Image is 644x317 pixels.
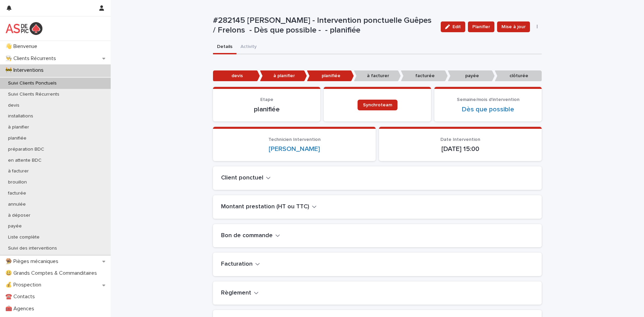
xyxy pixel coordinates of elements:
[307,70,354,82] p: planifiée
[213,40,236,54] button: Details
[3,55,61,62] p: 👨‍🍳 Clients Récurrents
[221,232,280,240] button: Bon de commande
[3,158,47,163] p: en attente BDC
[221,289,259,297] button: Règlement
[3,294,40,300] p: ☎️ Contacts
[441,21,465,32] button: Edit
[457,97,520,102] span: Semaine/mois d'intervention
[3,92,65,97] p: Suivi Clients Récurrents
[3,124,35,130] p: à planifier
[221,105,312,113] p: planifiée
[3,81,62,86] p: Suivi Clients Ponctuels
[3,234,45,240] p: Liste complète
[3,223,27,229] p: payée
[260,97,273,102] span: Etape
[3,147,50,152] p: préparation BDC
[468,21,494,32] button: Planifier
[3,270,102,276] p: 😃 Grands Comptes & Commanditaires
[472,23,490,30] span: Planifier
[3,43,43,50] p: 👋 Bienvenue
[3,179,32,185] p: brouillon
[268,137,321,142] span: Technicien Intervention
[221,203,317,211] button: Montant prestation (HT ou TTC)
[495,70,542,82] p: clôturée
[5,22,43,35] img: yKcqic14S0S6KrLdrqO6
[3,202,31,207] p: annulée
[3,136,32,141] p: planifiée
[221,261,260,268] button: Facturation
[448,70,495,82] p: payée
[269,145,320,153] a: [PERSON_NAME]
[3,191,32,196] p: facturée
[501,23,526,30] span: Mise à jour
[213,16,435,35] p: #282145 [PERSON_NAME] - Intervention ponctuelle Guêpes / Frelons - Dès que possible - - planifiée
[497,21,530,32] button: Mise à jour
[440,137,480,142] span: Date Intervention
[3,246,62,251] p: Suivi des interventions
[221,232,273,240] h2: Bon de commande
[401,70,448,82] p: facturée
[3,282,47,288] p: 💰 Prospection
[236,40,261,54] button: Activity
[3,258,64,265] p: 🪤 Pièges mécaniques
[3,103,25,108] p: devis
[221,203,309,211] h2: Montant prestation (HT ou TTC)
[462,105,514,113] a: Dès que possible
[354,70,401,82] p: à facturer
[452,24,461,29] span: Edit
[3,213,36,218] p: à déposer
[221,289,251,297] h2: Règlement
[3,306,40,312] p: 🧰 Agences
[213,70,260,82] p: devis
[358,100,397,110] a: Synchroteam
[363,103,392,107] span: Synchroteam
[3,113,39,119] p: installations
[3,168,34,174] p: à facturer
[3,67,49,73] p: 🚧 Interventions
[221,174,271,182] button: Client ponctuel
[221,261,253,268] h2: Facturation
[387,145,534,153] p: [DATE] 15:00
[260,70,307,82] p: à planifier
[221,174,263,182] h2: Client ponctuel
